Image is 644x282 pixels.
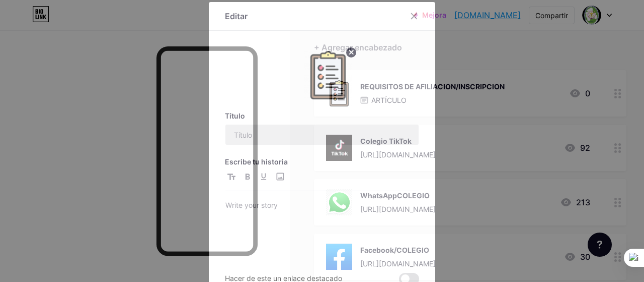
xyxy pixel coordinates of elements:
[225,125,419,145] input: Título
[225,11,248,21] font: Editar
[225,157,288,166] font: Escribe tu historia
[225,111,245,120] font: Título
[304,51,352,99] img: miniatura del enlace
